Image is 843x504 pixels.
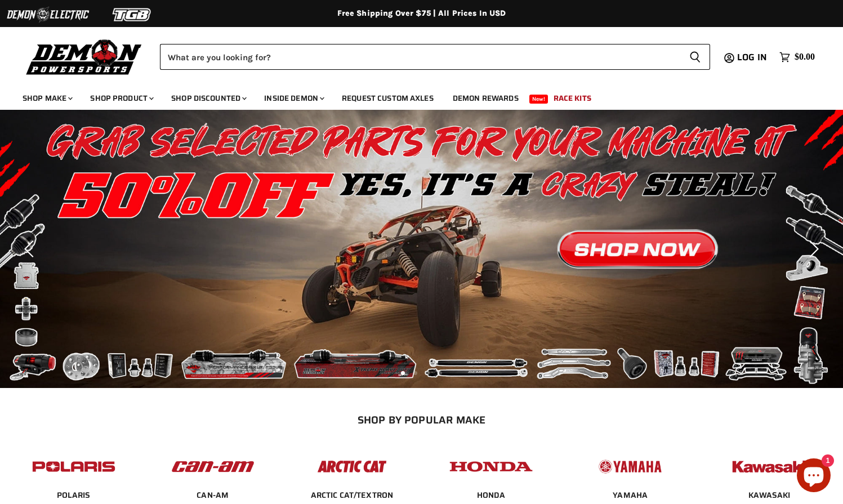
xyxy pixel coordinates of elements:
[732,52,774,63] a: Log in
[680,44,710,70] button: Search
[748,490,790,500] a: KAWASAKI
[311,490,394,501] span: ARCTIC CAT/TEXTRON
[477,490,506,501] span: HONDA
[163,87,253,110] a: Shop Discounted
[57,490,91,500] a: POLARIS
[308,449,396,484] img: POPULAR_MAKE_logo_3_027535af-6171-4c5e-a9bc-f0eccd05c5d6.jpg
[160,44,680,70] input: Search
[586,449,674,484] img: POPULAR_MAKE_logo_5_20258e7f-293c-4aac-afa8-159eaa299126.jpg
[333,87,442,110] a: Request Custom Axles
[23,37,146,77] img: Demon Powersports
[311,490,394,500] a: ARCTIC CAT/TEXTRON
[737,50,767,64] span: Log in
[169,449,257,484] img: POPULAR_MAKE_logo_1_adc20308-ab24-48c4-9fac-e3c1a623d575.jpg
[477,490,506,500] a: HONDA
[197,490,229,501] span: CAN-AM
[801,238,823,260] button: Next
[529,95,548,104] span: New!
[613,490,648,501] span: YAMAHA
[20,238,42,260] button: Previous
[160,44,710,70] form: Product
[57,490,91,501] span: POLARIS
[401,371,405,375] li: Page dot 1
[6,4,90,25] img: Demon Electric Logo 2
[444,87,527,110] a: Demon Rewards
[14,414,829,426] h2: SHOP BY POPULAR MAKE
[748,490,790,501] span: KAWASAKI
[774,49,820,65] a: $0.00
[793,458,834,495] inbox-online-store-chat: Shopify online store chat
[30,449,118,484] img: POPULAR_MAKE_logo_2_dba48cf1-af45-46d4-8f73-953a0f002620.jpg
[256,87,331,110] a: Inside Demon
[725,449,813,484] img: POPULAR_MAKE_logo_6_76e8c46f-2d1e-4ecc-b320-194822857d41.jpg
[426,371,430,375] li: Page dot 3
[14,87,79,110] a: Shop Make
[90,4,175,25] img: TGB Logo 2
[545,87,600,110] a: Race Kits
[613,490,648,500] a: YAMAHA
[197,490,229,500] a: CAN-AM
[795,52,815,63] span: $0.00
[438,371,442,375] li: Page dot 4
[14,82,812,110] ul: Main menu
[447,449,535,484] img: POPULAR_MAKE_logo_4_4923a504-4bac-4306-a1be-165a52280178.jpg
[82,87,160,110] a: Shop Product
[413,371,417,375] li: Page dot 2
